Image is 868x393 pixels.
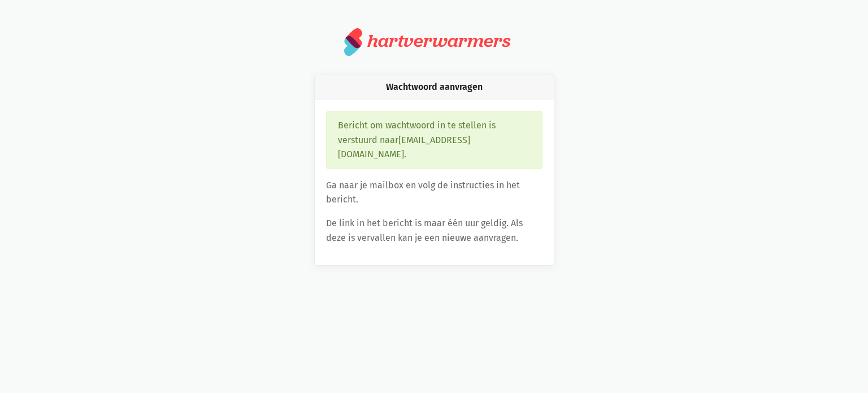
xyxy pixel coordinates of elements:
img: logo.svg [344,27,363,57]
div: Wachtwoord aanvragen [315,75,554,100]
a: hartverwarmers [344,27,524,57]
p: Ga naar je mailbox en volg de instructies in het bericht. [326,178,542,207]
div: Bericht om wachtwoord in te stellen is verstuurd naar [EMAIL_ADDRESS][DOMAIN_NAME] . [326,111,542,169]
div: hartverwarmers [367,31,510,51]
p: De link in het bericht is maar één uur geldig. Als deze is vervallen kan je een nieuwe aanvragen. [326,216,542,245]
